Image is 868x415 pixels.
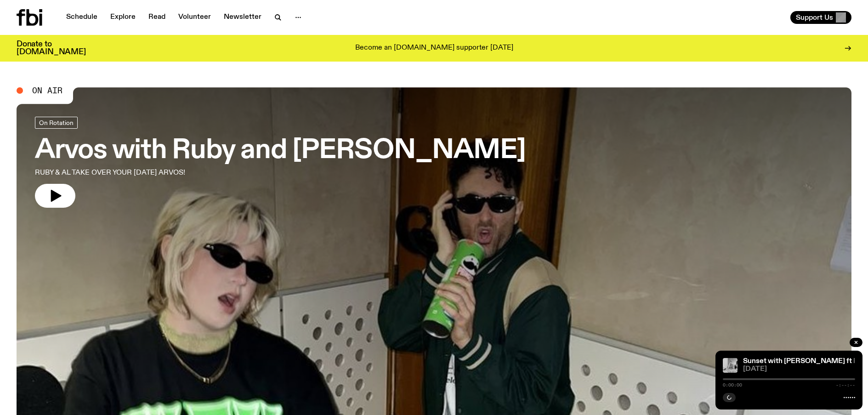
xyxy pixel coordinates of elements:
span: Support Us [796,13,833,22]
h3: Arvos with Ruby and [PERSON_NAME] [35,138,526,164]
a: Schedule [61,11,103,24]
a: Read [143,11,171,24]
a: Newsletter [218,11,267,24]
a: Explore [105,11,141,24]
p: Become an [DOMAIN_NAME] supporter [DATE] [355,44,513,52]
p: RUBY & AL TAKE OVER YOUR [DATE] ARVOS! [35,167,270,178]
span: [DATE] [743,366,855,373]
span: On Air [32,86,62,95]
span: -:--:-- [836,383,855,387]
h3: Donate to [DOMAIN_NAME] [17,40,86,56]
a: Volunteer [173,11,216,24]
a: Arvos with Ruby and [PERSON_NAME]RUBY & AL TAKE OVER YOUR [DATE] ARVOS! [35,117,526,208]
span: 0:00:00 [723,383,742,387]
a: On Rotation [35,117,78,129]
span: On Rotation [39,119,74,126]
button: Support Us [790,11,851,24]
